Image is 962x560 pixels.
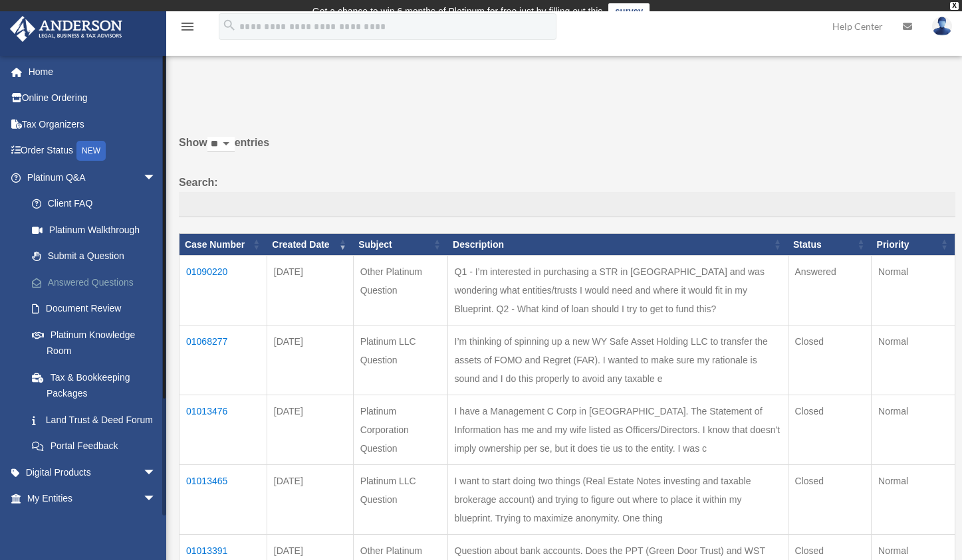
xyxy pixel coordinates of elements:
td: Platinum LLC Question [353,465,447,535]
div: NEW [76,141,106,161]
a: Platinum Q&Aarrow_drop_down [9,164,176,191]
th: Created Date: activate to sort column ascending [267,233,353,256]
img: Anderson Advisors Platinum Portal [6,16,126,42]
td: Normal [872,395,955,465]
a: Submit a Question [19,243,176,270]
a: Client FAQ [19,191,176,217]
a: Document Review [19,296,176,322]
td: Normal [872,465,955,535]
td: 01013476 [180,395,267,465]
td: Answered [788,256,872,326]
a: My [PERSON_NAME] Teamarrow_drop_down [9,512,176,538]
span: arrow_drop_down [143,512,170,539]
td: I’m thinking of spinning up a new WY Safe Asset Holding LLC to transfer the assets of FOMO and Re... [447,326,788,395]
a: Tax & Bookkeeping Packages [19,364,176,407]
a: Home [9,58,176,85]
td: Platinum LLC Question [353,326,447,395]
span: arrow_drop_down [143,486,170,513]
span: arrow_drop_down [143,459,170,486]
td: [DATE] [267,256,353,326]
a: Tax Organizers [9,111,176,138]
i: menu [180,19,195,35]
td: I have a Management C Corp in [GEOGRAPHIC_DATA]. The Statement of Information has me and my wife ... [447,395,788,465]
a: Online Ordering [9,85,176,112]
div: close [950,2,959,10]
td: Other Platinum Question [353,256,447,326]
label: Show entries [179,134,955,165]
td: Closed [788,395,872,465]
a: My Entitiesarrow_drop_down [9,486,176,512]
td: Q1 - I’m interested in purchasing a STR in [GEOGRAPHIC_DATA] and was wondering what entities/trus... [447,256,788,326]
a: Platinum Knowledge Room [19,322,176,364]
a: survey [608,3,650,19]
td: Closed [788,326,872,395]
a: Portal Feedback [19,433,176,460]
th: Priority: activate to sort column ascending [872,233,955,256]
td: [DATE] [267,465,353,535]
td: Closed [788,465,872,535]
th: Description: activate to sort column ascending [447,233,788,256]
a: Platinum Walkthrough [19,217,176,243]
td: Normal [872,256,955,326]
select: Showentries [207,137,235,152]
td: 01090220 [180,256,267,326]
div: Get a chance to win 6 months of Platinum for free just by filling out this [312,3,603,19]
td: [DATE] [267,395,353,465]
td: 01068277 [180,326,267,395]
a: menu [180,23,195,35]
a: Answered Questions [19,269,176,296]
td: [DATE] [267,326,353,395]
td: Platinum Corporation Question [353,395,447,465]
img: User Pic [932,17,952,36]
a: Digital Productsarrow_drop_down [9,459,176,486]
th: Case Number: activate to sort column ascending [180,233,267,256]
input: Search: [179,192,955,217]
th: Subject: activate to sort column ascending [353,233,447,256]
a: Land Trust & Deed Forum [19,407,176,433]
i: search [222,18,237,33]
a: Order StatusNEW [9,138,176,165]
td: 01013465 [180,465,267,535]
th: Status: activate to sort column ascending [788,233,872,256]
td: I want to start doing two things (Real Estate Notes investing and taxable brokerage account) and ... [447,465,788,535]
span: arrow_drop_down [143,164,170,191]
label: Search: [179,173,955,217]
td: Normal [872,326,955,395]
